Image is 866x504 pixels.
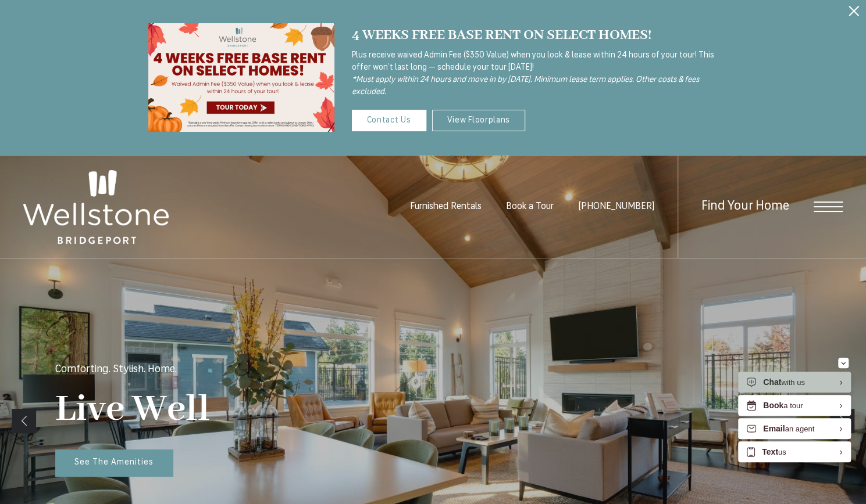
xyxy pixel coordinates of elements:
span: See The Amenities [74,458,154,467]
a: Previous [12,409,36,433]
a: Find Your Home [701,200,789,213]
div: 4 WEEKS FREE BASE RENT ON SELECT HOMES! [352,24,718,46]
a: Book a Tour [506,202,554,211]
a: Furnished Rentals [410,202,482,211]
p: Plus receive waived Admin Fee ($350 Value) when you look & lease within 24 hours of your tour! Th... [352,49,718,98]
button: Open Menu [814,201,843,212]
span: [PHONE_NUMBER] [578,202,654,211]
i: *Must apply within 24 hours and move in by [DATE]. Minimum lease term applies. Other costs & fees... [352,75,699,96]
a: See The Amenities [55,449,173,477]
a: Call Us at (253) 642-8681 [578,202,654,211]
a: Contact Us [352,110,426,131]
img: Wellstone [23,170,169,244]
img: wellstone special [148,23,334,132]
p: Live Well [55,387,210,433]
a: View Floorplans [432,110,526,131]
p: Comforting. Stylish. Home. [55,365,177,375]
